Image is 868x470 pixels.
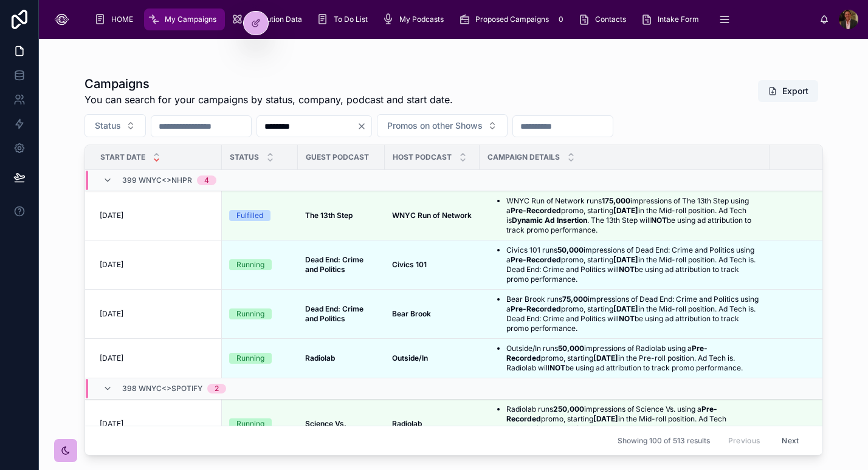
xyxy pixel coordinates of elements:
div: 4 [204,175,209,185]
a: WNYC Run of Network runs175,000impressions of The 13th Step using aPre-Recordedpromo, starting[DA... [487,196,762,235]
li: Bear Brook runs impressions of Dead End: Crime and Politics using a promo, starting in the Mid-ro... [506,295,762,333]
div: Fulfilled [236,210,263,221]
a: [DATE] [100,260,215,270]
strong: 50,000 [558,344,584,353]
a: WNYC Run of Network [392,211,472,220]
span: Status [230,152,259,162]
strong: 250,000 [553,404,584,414]
strong: [DATE] [593,353,618,363]
li: Outside/In runs impressions of Radiolab using a promo, starting in the Pre-roll position. Ad Tech... [506,344,762,373]
a: Attribution Data [227,9,311,30]
strong: Pre-Recorded [506,404,717,423]
strong: NOT [644,424,660,433]
span: To Do List [334,15,368,24]
a: Running [229,418,291,429]
strong: Dead End: Crime and Politics [305,304,365,323]
li: Radiolab runs impressions of Science Vs. using a promo, starting in the Mid-roll position. Ad Tec... [506,404,762,443]
a: [DATE] [100,353,215,363]
a: Running [229,353,291,364]
strong: Dynamic Ad Insertion [512,424,587,433]
strong: 175,000 [602,196,630,205]
button: Export [758,80,818,102]
span: HOME [111,15,133,24]
a: HOME [91,9,142,30]
li: Civics 101 runs impressions of Dead End: Crime and Politics using a promo, starting in the Mid-ro... [506,245,762,284]
strong: Radiolab [305,353,335,363]
a: Running [229,308,291,319]
span: Proposed Campaigns [475,15,549,24]
strong: Outside/In [392,353,428,363]
span: My Podcasts [399,15,444,24]
a: Outside/In [392,353,472,363]
li: WNYC Run of Network runs impressions of The 13th Step using a promo, starting in the Mid-roll pos... [506,196,762,235]
img: App logo [49,10,75,29]
a: My Campaigns [144,9,225,30]
a: Civics 101 runs50,000impressions of Dead End: Crime and Politics using aPre-Recordedpromo, starti... [487,245,762,284]
strong: Pre-Recorded [511,304,561,313]
a: The 13th Step [305,211,377,220]
button: Select Button [377,114,508,137]
span: Intake Form [658,15,699,24]
strong: Pre-Recorded [506,344,708,363]
strong: NOT [651,216,667,225]
strong: NOT [549,363,565,372]
a: My Podcasts [379,9,452,30]
span: [DATE] [100,353,123,363]
strong: 75,000 [562,295,588,304]
span: [DATE] [100,260,123,270]
strong: [DATE] [613,304,638,313]
span: [DATE] [100,211,123,220]
span: 399 WNYC<>NHPR [122,175,192,185]
strong: Pre-Recorded [511,206,561,215]
strong: 50,000 [557,245,584,254]
button: Select Button [84,114,146,137]
a: Radiolab [392,419,472,429]
strong: NOT [619,314,635,323]
strong: [DATE] [613,206,638,215]
div: 2 [215,384,219,393]
a: [DATE] [100,309,215,319]
strong: [DATE] [613,255,638,264]
div: Running [236,353,264,364]
a: Bear Brook runs75,000impressions of Dead End: Crime and Politics using aPre-Recordedpromo, starti... [487,295,762,333]
a: Proposed Campaigns0 [455,9,572,30]
span: [DATE] [100,419,123,429]
strong: Civics 101 [392,260,427,269]
span: My Campaigns [165,15,216,24]
div: scrollable content [84,6,819,33]
button: Clear [357,121,371,131]
a: Outside/In runs50,000impressions of Radiolab using aPre-Recordedpromo, starting[DATE]in the Pre-r... [487,344,762,373]
a: Running [229,259,291,270]
button: Next [773,431,807,450]
strong: Dead End: Crime and Politics [305,255,365,274]
a: Intake Form [637,9,708,30]
span: Campaign Details [487,152,560,162]
span: Guest Podcast [306,152,369,162]
span: Status [95,120,121,132]
strong: The 13th Step [305,211,353,220]
span: Start Date [100,152,145,162]
a: Bear Brook [392,309,472,319]
a: To Do List [313,9,376,30]
span: [DATE] [100,309,123,319]
a: Dead End: Crime and Politics [305,304,377,324]
a: Civics 101 [392,260,472,270]
strong: Bear Brook [392,309,431,318]
span: Showing 100 of 513 results [618,436,710,446]
a: [DATE] [100,419,215,429]
strong: NOT [619,265,635,274]
div: Running [236,308,264,319]
a: [DATE] [100,211,215,220]
strong: [DATE] [593,414,618,423]
strong: Science Vs. [305,419,346,428]
div: 0 [554,12,568,27]
span: Promos on other Shows [387,120,483,132]
span: 398 WNYC<>Spotify [122,384,202,393]
span: Attribution Data [248,15,302,24]
strong: WNYC Run of Network [392,211,472,220]
strong: Dynamic Ad Insertion [512,216,587,225]
strong: Pre-Recorded [511,255,561,264]
h1: Campaigns [84,75,453,92]
a: Radiolab runs250,000impressions of Science Vs. using aPre-Recordedpromo, starting[DATE]in the Mid... [487,404,762,443]
a: Fulfilled [229,210,291,221]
